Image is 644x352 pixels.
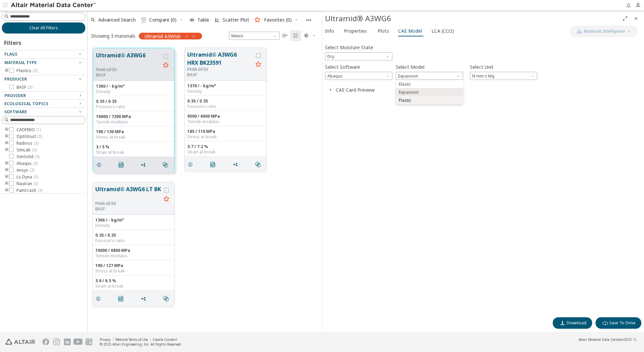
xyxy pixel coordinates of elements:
[34,140,38,146] span: ( 3 )
[2,92,86,100] button: Provider
[2,34,25,50] div: Filters
[137,158,152,172] button: Share
[144,33,181,39] span: Ultramid A3WG6
[96,99,171,104] div: 0.35 / 0.35
[98,18,136,22] span: Advanced Search
[230,158,244,171] button: Share
[325,42,373,52] label: Select Moisture State
[603,320,608,326] i: 
[95,238,172,243] div: Poisson's ratio
[17,68,37,74] span: Plastics
[470,72,537,80] span: N mm s Mg
[96,119,171,125] div: Tensile modulus
[96,104,171,110] div: Poisson's ratio
[4,101,48,107] span: Ecological Topics
[223,18,249,22] span: Scatter Plot
[2,59,86,67] button: Material Type
[100,342,182,347] div: © 2025 Altair Engineering, Inc. All Rights Reserved.
[336,87,375,93] button: CAE Card Preview
[399,82,411,87] span: Elastic
[2,100,86,108] button: Ecological Topics
[160,292,174,305] button: Similar search
[290,30,301,41] button: Tile View
[280,30,290,41] button: Table View
[4,188,9,193] i: toogle group
[2,75,86,83] button: Producer
[95,233,172,238] div: 0.35 / 0.35
[344,26,367,36] span: Properties
[398,26,422,36] span: CAE Model
[96,150,171,155] div: Strain at break
[153,337,177,342] a: Cookie Consent
[17,134,42,139] span: OptiStruct
[96,129,171,135] div: 190 / 130 MPa
[93,158,107,172] button: Details
[4,51,17,57] span: Flags
[33,174,38,180] span: ( 3 )
[30,167,34,173] span: ( 3 )
[96,67,160,72] div: PA66-GF30
[325,52,392,60] div: Moisture State
[96,135,171,140] div: Stress at break
[115,292,129,305] button: PDF Download
[229,32,280,40] div: Unit System
[95,284,172,289] div: Strain at break
[95,223,172,228] div: Density
[631,13,641,24] button: Close
[95,268,172,274] div: Stress at break
[185,158,199,171] button: Details
[33,181,38,186] span: ( 3 )
[160,60,171,71] button: Favorite
[293,33,298,38] i: 
[95,248,172,253] div: 10000 / 6800 MPa
[210,162,216,167] i: 
[620,13,631,24] button: Full Screen
[141,17,147,23] i: 
[264,18,292,22] span: Favorites (0)
[396,80,463,104] div: Model
[95,185,161,201] button: Ultramid® A3WG6 LT BK
[470,62,493,72] label: Select Unit
[96,144,171,150] div: 3 / 5 %
[4,109,27,115] span: Software
[325,52,392,60] span: Dry
[17,161,38,166] span: Abaqus
[187,89,264,94] div: Density
[95,201,161,206] div: PA66-GF30
[4,68,9,74] i: toogle group
[325,26,334,36] span: Info
[4,181,9,186] i: toogle group
[116,158,130,172] button: PDF Download
[138,292,152,305] button: Share
[187,72,253,78] p: BASF
[399,90,419,95] span: Expansion
[304,33,309,38] i: 
[2,50,86,58] button: Flags
[11,2,97,9] img: Altair Material Data Center
[96,114,171,119] div: 10000 / 7200 MPa
[325,87,336,93] button: Close
[570,26,637,37] button: AI CopilotMaterials Intelligence
[229,32,280,40] span: Metric
[325,72,392,80] div: Software
[252,158,266,171] button: Similar search
[95,253,172,259] div: Tensile modulus
[115,337,148,342] a: Website Terms of Use
[4,174,9,180] i: toogle group
[17,188,42,193] span: PamCrash
[29,25,58,31] span: Clear All Filters
[93,292,107,305] button: Details
[187,104,264,109] div: Poisson's ratio
[431,26,454,36] span: LCA (CO2)
[160,158,174,172] button: Similar search
[4,127,9,133] i: toogle group
[37,134,42,139] span: ( 3 )
[187,134,264,140] div: Stress at break
[187,98,264,104] div: 0.35 / 0.35
[88,43,322,332] div: grid
[399,98,411,103] span: Plastic
[5,339,35,345] img: Altair Engineering
[33,160,38,166] span: ( 3 )
[119,162,124,168] i: 
[207,158,221,171] button: PDF Download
